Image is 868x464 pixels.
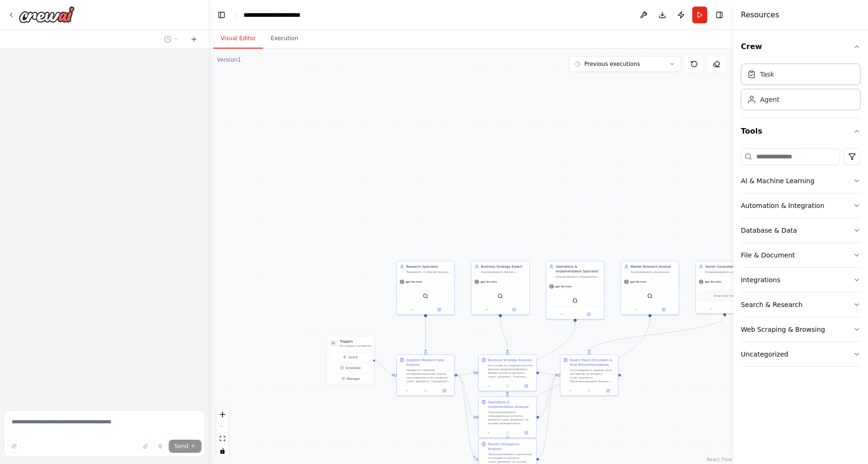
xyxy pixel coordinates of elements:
[741,275,780,285] div: Integrations
[570,368,615,383] div: Синтезировать выводы всех экспертов по вопросу {user_question}. Проанализировать бизнес-стратегич...
[406,270,452,274] div: Проводить глубокий анализ пользовательского вопроса {user_question}, определять контекст, ключевы...
[488,364,533,378] div: На основе исследовательских данных проанализировать бизнес-аспекты вопроса {user_question}. Оцени...
[579,388,599,393] button: No output available
[560,355,618,396] div: Expert Panel Discussion & Final RecommendationsСинтезировать выводы всех экспертов по вопросу {us...
[518,430,534,435] button: Open in side panel
[396,355,455,396] div: Question Research and AnalysisПровести глубокий исследовательский анализ пользовательского вопрос...
[714,293,735,298] span: Drop tools here
[741,60,861,118] div: Crew
[426,307,453,313] button: Open in side panel
[569,56,681,72] button: Previous executions
[216,445,229,457] button: toggle interactivity
[169,440,201,453] button: Send
[263,29,306,49] button: Execution
[488,358,532,363] div: Business Strategy Analysis
[741,268,861,292] button: Integrations
[471,261,530,315] div: Business Strategy ExpertАнализировать бизнес-аспекты вопроса {user_question}, предоставлять страт...
[760,95,779,104] div: Agent
[546,261,604,320] div: Operations & Implementation SpecialistАнализировать операционные аспекты вопроса {user_question},...
[458,373,476,420] g: Edge from bcbbd240-5ebd-4efe-b647-12f9cc0f29ce to 3ac458bf-2c16-4ca9-b853-ad6246ea5cfd
[741,243,861,267] button: File & Document
[458,373,476,459] g: Edge from bcbbd240-5ebd-4efe-b647-12f9cc0f29ce to c8b0584f-4f80-4f5c-8c5a-323f94c80370
[340,339,371,344] h3: Triggers
[631,270,676,274] div: Анализировать рыночные тенденции по вопросу {user_question}, изучать конкурентную [DATE], потреби...
[651,307,677,313] button: Open in side panel
[488,442,533,451] div: Market Intelligence Analysis
[160,34,183,45] button: Switch to previous chat
[349,355,358,359] span: Event
[760,70,774,79] div: Task
[481,270,526,274] div: Анализировать бизнес-аспекты вопроса {user_question}, предоставлять стратегические рекомендации, ...
[329,353,372,362] button: Event
[19,6,75,23] img: Logo
[347,376,360,381] span: Manage
[621,261,679,315] div: Market Research AnalystАнализировать рыночные тенденции по вопросу {user_question}, изучать конку...
[423,293,429,299] img: SerperDevTool
[481,280,497,284] span: gpt-4o-mini
[741,34,861,60] button: Crew
[244,10,319,20] nav: breadcrumb
[187,34,201,45] button: Start a new chat
[555,285,572,288] span: gpt-4o-mini
[539,371,558,378] g: Edge from 424be31b-33ce-43ea-82ea-7fb6059447e4 to 09141d55-64db-4172-a56f-2def461a7817
[573,298,578,304] img: SerperDevTool
[139,440,152,453] button: Upload files
[741,176,814,186] div: AI & Machine Learning
[741,317,861,342] button: Web Scraping & Browsing
[713,8,726,21] button: Hide right sidebar
[556,264,601,274] div: Operations & Implementation Specialist
[630,280,646,284] span: gpt-4o-mini
[346,365,361,370] span: Schedule
[406,264,452,269] div: Research Specialist
[741,9,779,21] h4: Resources
[696,261,754,314] div: Senior ConsultantКоординировать работу всех экспертов, синтезировать их выводы и формулировать ит...
[215,8,228,21] button: Hide left sidebar
[217,56,241,64] div: Version 1
[741,193,861,218] button: Automation & Integration
[406,358,452,367] div: Question Research and Analysis
[216,408,229,457] div: React Flow controls
[518,383,534,389] button: Open in side panel
[488,410,533,425] div: Проанализировать операционные аспекты вопроса {user_question} на основе проведенного исследования...
[741,218,861,243] button: Database & Data
[406,368,452,383] div: Провести глубокий исследовательский анализ пользовательского вопроса {user_question}. Определить ...
[497,430,517,435] button: No output available
[213,29,263,49] button: Visual Editor
[7,440,21,453] button: Improve this prompt
[478,397,537,438] div: Operations & Implementation AnalysisПроанализировать операционные аспекты вопроса {user_question}...
[478,355,537,392] div: Business Strategy AnalysisНа основе исследовательских данных проанализировать бизнес-аспекты вопр...
[707,457,732,462] a: React Flow attribution
[705,280,721,284] span: gpt-4o-mini
[741,250,795,260] div: File & Document
[340,344,371,348] p: No triggers configured
[539,373,558,459] g: Edge from c8b0584f-4f80-4f5c-8c5a-323f94c80370 to 09141d55-64db-4172-a56f-2def461a7817
[501,307,528,313] button: Open in side panel
[741,325,825,334] div: Web Scraping & Browsing
[396,261,455,315] div: Research SpecialistПроводить глубокий анализ пользовательского вопроса {user_question}, определят...
[741,144,861,374] div: Tools
[416,388,435,393] button: No output available
[374,358,394,378] g: Edge from triggers to bcbbd240-5ebd-4efe-b647-12f9cc0f29ce
[406,280,422,284] span: gpt-4o-mini
[584,60,640,68] span: Previous executions
[725,306,752,312] button: Open in side panel
[741,350,788,359] div: Uncategorized
[216,433,229,445] button: fit view
[497,383,517,389] button: No output available
[498,293,503,299] img: SerperDevTool
[329,364,372,372] button: Schedule
[741,118,861,144] button: Tools
[600,388,616,393] button: Open in side panel
[498,317,510,352] g: Edge from 24562a28-db19-4587-b3b4-d3c88e3d0a8b to 424be31b-33ce-43ea-82ea-7fb6059447e4
[631,264,676,269] div: Market Research Analyst
[174,443,188,450] span: Send
[741,300,803,309] div: Search & Research
[481,264,526,269] div: Business Strategy Expert
[326,336,374,385] div: TriggersNo triggers configuredEventScheduleManage
[488,400,533,409] div: Operations & Implementation Analysis
[741,293,861,317] button: Search & Research
[587,316,727,352] g: Edge from 7fbbf0d0-d060-49a7-b118-92467229d7cd to 09141d55-64db-4172-a56f-2def461a7817
[329,374,372,383] button: Manage
[576,312,603,317] button: Open in side panel
[437,388,452,393] button: Open in side panel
